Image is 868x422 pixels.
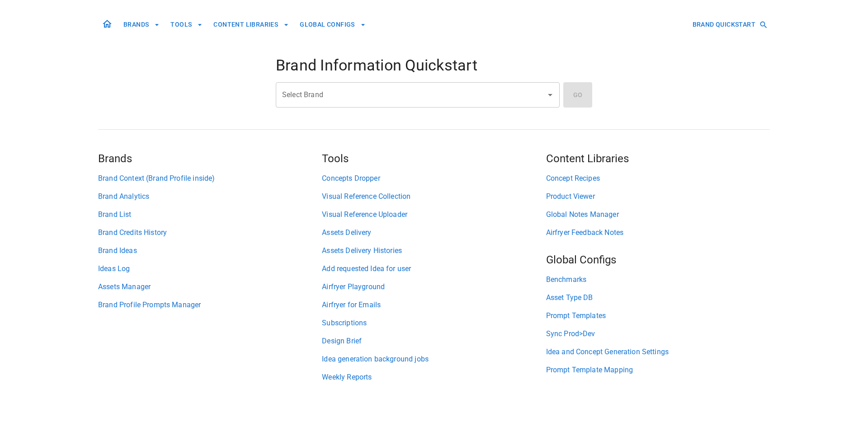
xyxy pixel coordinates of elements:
a: Concept Recipes [546,173,770,184]
a: Airfryer Playground [322,281,546,292]
a: Assets Delivery [322,227,546,238]
a: Global Notes Manager [546,209,770,220]
a: Concepts Dropper [322,173,546,184]
a: Idea generation background jobs [322,354,546,365]
a: Prompt Templates [546,310,770,321]
a: Design Brief [322,336,546,347]
h5: Tools [322,151,546,166]
a: Sync Prod>Dev [546,328,770,339]
a: Visual Reference Collection [322,191,546,202]
button: BRANDS [120,16,163,33]
a: Prompt Template Mapping [546,365,770,375]
a: Add requested Idea for user [322,263,546,274]
a: Brand Context (Brand Profile inside) [98,173,322,184]
a: Airfryer Feedback Notes [546,227,770,238]
h4: Brand Information Quickstart [276,56,592,75]
h5: Content Libraries [546,151,770,166]
button: BRAND QUICKSTART [689,16,770,33]
a: Asset Type DB [546,292,770,303]
a: Brand List [98,209,322,220]
a: Subscriptions [322,318,546,328]
a: Assets Delivery Histories [322,245,546,256]
button: Open [544,89,557,101]
h5: Brands [98,151,322,166]
a: Brand Analytics [98,191,322,202]
a: Assets Manager [98,281,322,292]
a: Visual Reference Uploader [322,209,546,220]
button: CONTENT LIBRARIES [210,16,292,33]
a: Benchmarks [546,274,770,285]
a: Ideas Log [98,263,322,274]
a: Idea and Concept Generation Settings [546,347,770,357]
a: Brand Credits History [98,227,322,238]
a: Product Viewer [546,191,770,202]
button: TOOLS [167,16,206,33]
a: Brand Ideas [98,245,322,256]
a: Airfryer for Emails [322,300,546,310]
a: Weekly Reports [322,372,546,383]
h5: Global Configs [546,253,770,267]
button: GLOBAL CONFIGS [296,16,369,33]
a: Brand Profile Prompts Manager [98,300,322,310]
